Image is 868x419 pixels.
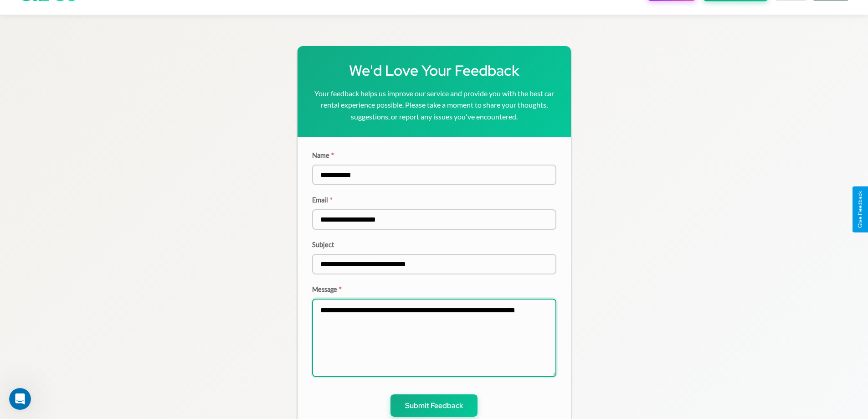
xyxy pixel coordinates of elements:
h1: We'd Love Your Feedback [312,61,556,80]
p: Your feedback helps us improve our service and provide you with the best car rental experience po... [312,88,556,123]
iframe: Intercom live chat [9,388,31,410]
label: Name [312,151,556,159]
label: Subject [312,241,556,248]
label: Message [312,285,556,293]
div: Give Feedback [857,191,863,228]
button: Submit Feedback [390,394,478,417]
label: Email [312,196,556,204]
